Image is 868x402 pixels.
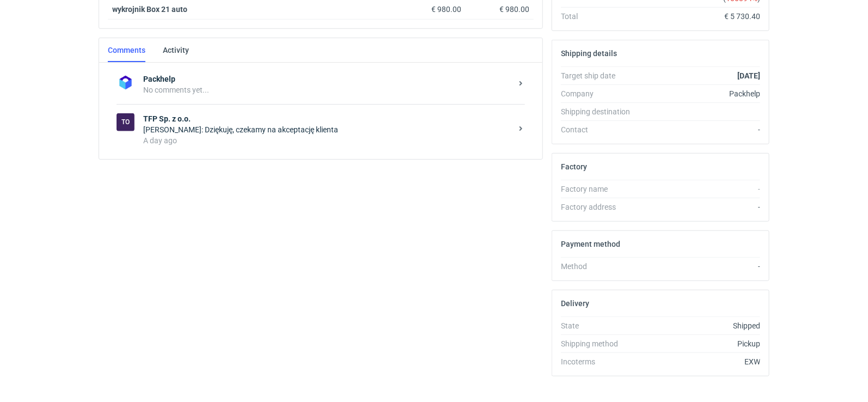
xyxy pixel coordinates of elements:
[561,70,640,81] div: Target ship date
[561,356,640,367] div: Incoterms
[561,11,640,22] div: Total
[640,124,760,135] div: -
[163,38,189,62] a: Activity
[143,113,512,124] strong: TFP Sp. z o.o.
[561,49,617,58] h2: Shipping details
[640,202,760,212] div: -
[561,261,640,272] div: Method
[143,84,512,95] div: No comments yet...
[117,113,135,131] div: TFP Sp. z o.o.
[143,74,512,84] strong: Packhelp
[561,338,640,349] div: Shipping method
[737,71,760,80] strong: [DATE]
[640,184,760,194] div: -
[117,113,135,131] figcaption: To
[561,184,640,194] div: Factory name
[561,240,620,248] h2: Payment method
[640,320,760,331] div: Shipped
[561,88,640,99] div: Company
[415,4,461,15] div: € 980.00
[561,162,587,171] h2: Factory
[640,88,760,99] div: Packhelp
[561,106,640,117] div: Shipping destination
[561,124,640,135] div: Contact
[108,38,145,62] a: Comments
[470,4,529,15] div: € 980.00
[112,5,187,14] strong: wykrojnik Box 21 auto
[640,356,760,367] div: EXW
[117,74,135,92] img: Packhelp
[561,299,589,308] h2: Delivery
[640,338,760,349] div: Pickup
[561,202,640,212] div: Factory address
[143,135,512,146] div: A day ago
[640,11,760,22] div: € 5 730.40
[561,320,640,331] div: State
[640,261,760,272] div: -
[143,124,512,135] div: [PERSON_NAME]: Dziękuję, czekamy na akceptację klienta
